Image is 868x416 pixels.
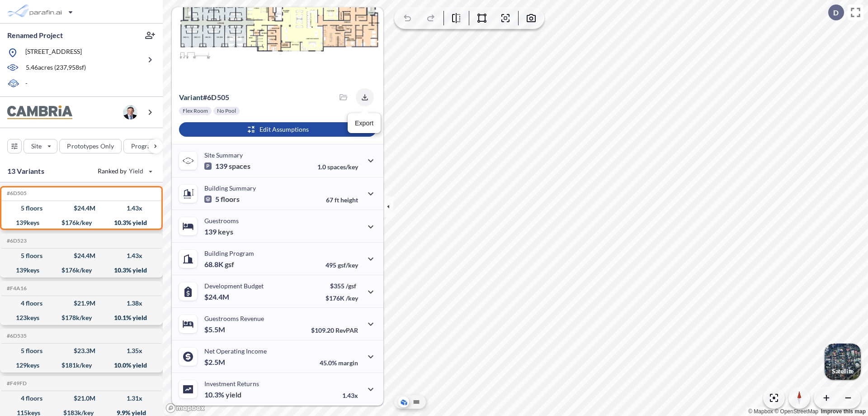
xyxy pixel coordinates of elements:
[90,164,158,178] button: Ranked by Yield
[25,47,82,58] p: [STREET_ADDRESS]
[774,408,818,415] a: OpenStreetMap
[229,162,250,171] span: spaces
[311,326,358,334] p: $109.20
[5,333,27,339] h5: Click to copy the code
[5,190,27,196] h5: Click to copy the code
[59,139,122,153] button: Prototypes Only
[340,196,358,204] span: height
[218,227,233,236] span: keys
[259,125,309,134] p: Edit Assumptions
[204,195,240,204] p: 5
[221,195,240,204] span: floors
[411,397,422,407] button: Site Plan
[204,282,264,290] p: Development Budget
[5,238,27,244] h5: Click to copy the code
[325,282,358,290] p: $355
[179,93,203,101] span: Variant
[31,142,42,151] p: Site
[204,358,226,367] p: $2.5M
[748,408,773,415] a: Mapbox
[131,142,156,151] p: Program
[165,403,205,413] a: Mapbox homepage
[204,390,241,399] p: 10.3%
[325,294,358,302] p: $176K
[26,63,86,73] p: 5.46 acres ( 237,958 sf)
[320,359,358,367] p: 45.0%
[183,107,208,115] p: Flex Room
[204,260,234,269] p: 68.8K
[327,163,358,171] span: spaces/key
[204,162,250,171] p: 139
[204,315,264,322] p: Guestrooms Revenue
[204,325,226,334] p: $5.5M
[825,344,861,380] img: Switcher Image
[7,30,63,40] p: Renamed Project
[398,397,409,407] button: Aerial View
[825,344,861,380] button: Switcher ImageSatellite
[833,9,839,17] p: D
[123,105,137,120] img: user logo
[821,408,866,415] a: Improve this map
[325,261,358,269] p: 495
[129,167,144,176] span: Yield
[179,93,229,102] p: # 6d505
[204,151,243,159] p: Site Summary
[226,390,241,399] span: yield
[123,139,172,153] button: Program
[204,380,259,387] p: Investment Returns
[338,261,358,269] span: gsf/key
[204,249,254,257] p: Building Program
[355,119,373,128] p: Export
[335,326,358,334] span: RevPAR
[217,107,236,115] p: No Pool
[204,184,256,192] p: Building Summary
[204,347,267,355] p: Net Operating Income
[5,285,27,292] h5: Click to copy the code
[346,294,358,302] span: /key
[204,217,239,225] p: Guestrooms
[326,196,358,204] p: 67
[25,79,28,89] p: -
[225,260,234,269] span: gsf
[67,142,114,151] p: Prototypes Only
[204,292,231,301] p: $24.4M
[7,166,44,177] p: 13 Variants
[335,196,339,204] span: ft
[342,392,358,399] p: 1.43x
[204,227,233,236] p: 139
[24,139,57,153] button: Site
[5,380,27,387] h5: Click to copy the code
[338,359,358,367] span: margin
[7,105,72,120] img: BrandImage
[832,368,854,375] p: Satellite
[317,163,358,171] p: 1.0
[346,282,356,290] span: /gsf
[179,122,376,137] button: Edit Assumptions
